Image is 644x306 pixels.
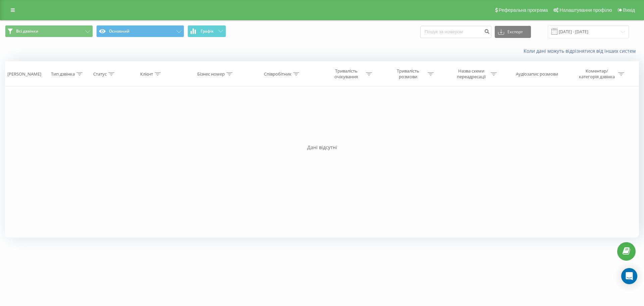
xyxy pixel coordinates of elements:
input: Пошук за номером [420,26,491,38]
div: Open Intercom Messenger [621,268,637,284]
div: Тип дзвінка [51,71,75,77]
button: Всі дзвінки [5,25,93,37]
div: Статус [93,71,107,77]
div: Назва схеми переадресації [453,68,489,80]
span: Графік [201,29,214,34]
button: Основний [96,25,184,37]
div: Коментар/категорія дзвінка [577,68,616,80]
span: Реферальна програма [499,7,548,13]
div: Клієнт [140,71,153,77]
div: Бізнес номер [197,71,225,77]
div: Дані відсутні [5,144,639,151]
button: Експорт [495,26,531,38]
div: Тривалість розмови [390,68,426,80]
button: Графік [187,25,226,37]
span: Налаштування профілю [559,7,612,13]
span: Всі дзвінки [16,29,38,34]
a: Коли дані можуть відрізнятися вiд інших систем [524,48,639,54]
div: [PERSON_NAME] [7,71,41,77]
div: Тривалість очікування [328,68,364,80]
div: Аудіозапис розмови [516,71,558,77]
div: Співробітник [264,71,291,77]
span: Вихід [623,7,635,13]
